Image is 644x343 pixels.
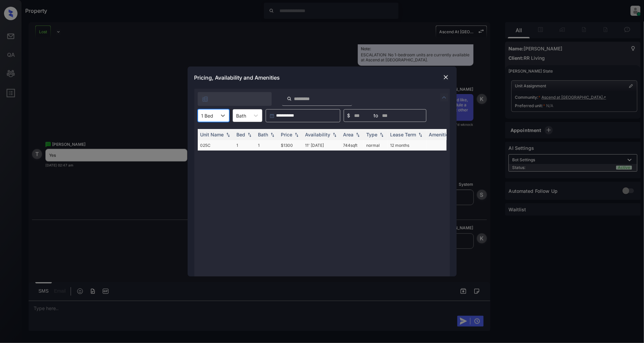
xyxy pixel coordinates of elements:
img: icon-zuma [202,96,209,102]
div: Pricing, Availability and Amenities [188,67,457,89]
img: sorting [293,132,300,137]
div: Area [343,132,354,137]
div: Availability [305,132,331,137]
td: 744 sqft [341,140,364,151]
img: sorting [331,132,338,137]
img: icon-zuma [440,93,448,101]
div: Type [367,132,378,137]
div: Bed [237,132,245,137]
img: sorting [269,132,276,137]
div: Price [281,132,293,137]
td: 12 months [388,140,426,151]
div: Unit Name [200,132,224,137]
div: Amenities [429,132,452,137]
span: $ [347,112,350,119]
img: sorting [378,132,385,137]
td: 1 [256,140,278,151]
td: normal [364,140,388,151]
img: sorting [225,132,231,137]
img: sorting [417,132,424,137]
div: Bath [258,132,268,137]
td: 025C [198,140,234,151]
img: close [443,74,449,81]
img: sorting [354,132,361,137]
img: sorting [246,132,253,137]
span: to [374,112,378,119]
td: $1300 [278,140,303,151]
td: 11' [DATE] [303,140,341,151]
img: icon-zuma [287,96,292,102]
td: 1 [234,140,256,151]
div: Lease Term [390,132,416,137]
